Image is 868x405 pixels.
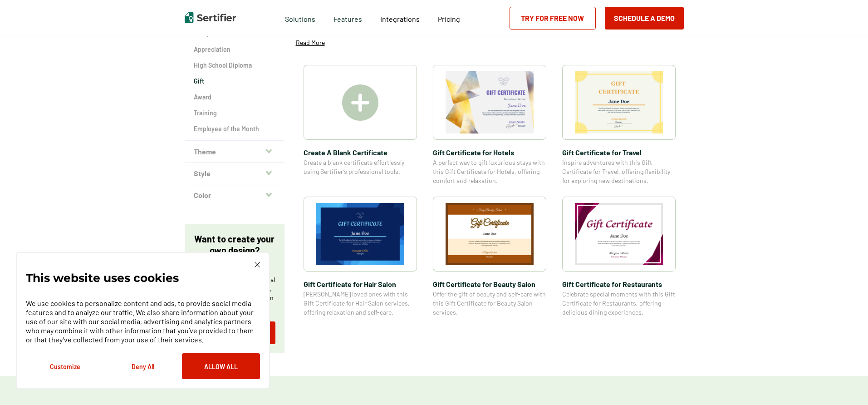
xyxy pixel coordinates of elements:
a: Gift Certificate​ for HotelsGift Certificate​ for HotelsA perfect way to gift luxurious stays wit... [433,65,546,185]
button: Style [185,163,284,184]
img: Gift Certificate​ for Hotels [446,71,534,133]
span: Gift Certificate​ for Beauty Salon [433,278,546,290]
span: Celebrate special moments with this Gift Certificate for Restaurants, offering delicious dining e... [562,290,676,317]
button: Theme [185,141,284,163]
a: Gift Certificate​ for Hair SalonGift Certificate​ for Hair Salon[PERSON_NAME] loved ones with thi... [304,197,417,317]
button: Schedule a Demo [605,7,684,30]
span: A perfect way to gift luxurious stays with this Gift Certificate for Hotels, offering comfort and... [433,158,546,185]
span: Solutions [285,12,315,24]
a: Gift [194,77,275,86]
span: Integrations [380,15,420,23]
img: Gift Certificate​ for Restaurants [575,203,663,265]
span: Gift Certificate​ for Hotels [433,147,546,158]
img: Cookie Popup Close [255,262,260,267]
span: Create a blank certificate effortlessly using Sertifier’s professional tools. [304,158,417,176]
button: Customize [26,353,104,379]
button: Deny All [104,353,182,379]
span: Features [333,12,362,24]
img: Gift Certificate​ for Hair Salon [316,203,404,265]
a: Employee of the Month [194,124,275,133]
a: Gift Certificate​ for TravelGift Certificate​ for TravelInspire adventures with this Gift Certifi... [562,65,676,185]
span: Pricing [438,15,460,23]
span: [PERSON_NAME] loved ones with this Gift Certificate for Hair Salon services, offering relaxation ... [304,290,417,317]
a: Training [194,109,275,118]
img: Gift Certificate​ for Beauty Salon [446,203,534,265]
a: Award [194,93,275,102]
a: Appreciation [194,45,275,54]
a: Pricing [438,12,460,24]
span: Gift Certificate​ for Travel [562,147,676,158]
p: This website uses cookies [26,273,179,282]
a: Gift Certificate​ for Beauty SalonGift Certificate​ for Beauty SalonOffer the gift of beauty and ... [433,197,546,317]
p: Want to create your own design? [194,233,275,256]
img: Sertifier | Digital Credentialing Platform [185,12,236,23]
span: Gift Certificate​ for Restaurants [562,278,676,290]
a: Gift Certificate​ for RestaurantsGift Certificate​ for RestaurantsCelebrate special moments with ... [562,197,676,317]
button: Color [185,184,284,206]
a: Try for Free Now [510,7,596,30]
button: Allow All [182,353,260,379]
p: Read More [296,38,325,47]
img: Gift Certificate​ for Travel [575,71,663,133]
span: Inspire adventures with this Gift Certificate for Travel, offering flexibility for exploring new ... [562,158,676,185]
a: Integrations [380,12,420,24]
span: Gift Certificate​ for Hair Salon [304,278,417,290]
iframe: Chat Widget [823,361,868,405]
span: Create A Blank Certificate [304,147,417,158]
span: Offer the gift of beauty and self-care with this Gift Certificate for Beauty Salon services. [433,290,546,317]
a: High School Diploma [194,61,275,70]
p: We use cookies to personalize content and ads, to provide social media features and to analyze ou... [26,299,260,344]
img: Create A Blank Certificate [342,84,378,121]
